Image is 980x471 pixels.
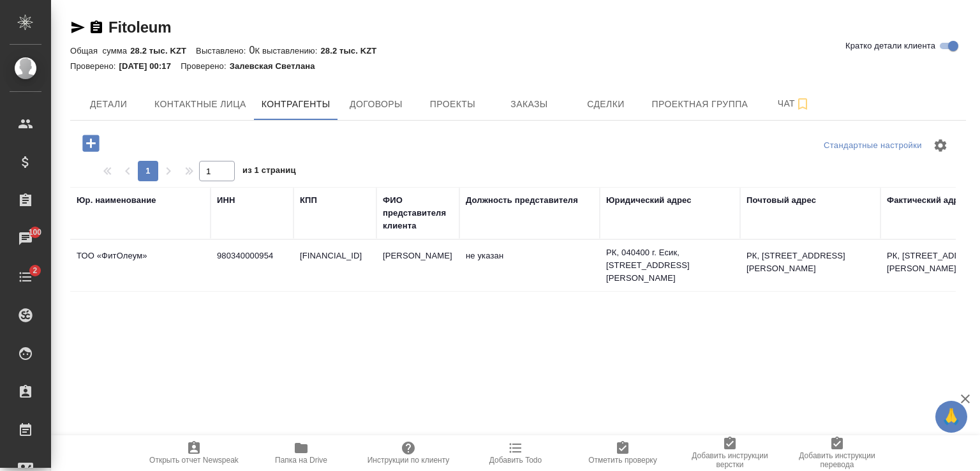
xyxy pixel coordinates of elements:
[746,194,816,207] div: Почтовый адрес
[588,456,657,465] span: Отметить проверку
[791,451,883,469] span: Добавить инструкции перевода
[255,46,321,56] p: К выставлению:
[293,243,376,288] td: [FINANCIAL_ID]
[242,163,296,181] span: из 1 страниц
[459,243,600,288] td: не указан
[119,61,181,71] p: [DATE] 00:17
[887,194,968,207] div: Фактический адрес
[108,19,171,36] a: Fitoleum
[422,96,483,112] span: Проекты
[489,456,542,465] span: Добавить Todo
[70,61,119,71] p: Проверено:
[600,240,740,291] td: РК, 040400 г. Есик, [STREET_ADDRESS][PERSON_NAME]
[783,435,891,471] button: Добавить инструкции перевода
[181,61,230,71] p: Проверено:
[70,46,130,56] p: Общая сумма
[925,130,956,161] span: Настроить таблицу
[275,456,327,465] span: Папка на Drive
[466,194,578,207] div: Должность представителя
[211,243,293,288] td: 980340000954
[684,451,776,469] span: Добавить инструкции верстки
[763,96,824,112] span: Чат
[130,46,196,56] p: 28.2 тыс. KZT
[569,435,676,471] button: Отметить проверку
[70,243,211,288] td: ТОО «ФитОлеум»
[3,261,48,293] a: 2
[651,96,748,112] span: Проектная группа
[300,194,317,207] div: КПП
[89,20,104,35] button: Скопировать ссылку
[140,435,248,471] button: Открыть отчет Newspeak
[498,96,560,112] span: Заказы
[73,130,108,156] button: Добавить контрагента
[367,456,450,465] span: Инструкции по клиенту
[70,20,85,35] button: Скопировать ссылку для ЯМессенджера
[795,96,810,112] svg: Подписаться
[820,136,925,156] div: split button
[740,243,880,288] td: РК, [STREET_ADDRESS][PERSON_NAME]
[355,435,462,471] button: Инструкции по клиенту
[78,96,139,112] span: Детали
[935,401,967,433] button: 🙏
[320,46,386,56] p: 28.2 тыс. KZT
[230,61,325,71] p: Залевская Светлана
[940,403,962,430] span: 🙏
[606,194,692,207] div: Юридический адрес
[462,435,569,471] button: Добавить Todo
[25,264,45,277] span: 2
[196,46,249,56] p: Выставлено:
[149,456,239,465] span: Открыть отчет Newspeak
[21,226,50,239] span: 100
[217,194,235,207] div: ИНН
[154,96,246,112] span: Контактные лица
[77,194,156,207] div: Юр. наименование
[345,96,406,112] span: Договоры
[383,194,453,232] div: ФИО представителя клиента
[845,40,935,52] span: Кратко детали клиента
[376,243,459,288] td: [PERSON_NAME]
[676,435,783,471] button: Добавить инструкции верстки
[70,43,966,58] div: 0
[248,435,355,471] button: Папка на Drive
[575,96,636,112] span: Сделки
[3,223,48,255] a: 100
[262,96,330,112] span: Контрагенты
